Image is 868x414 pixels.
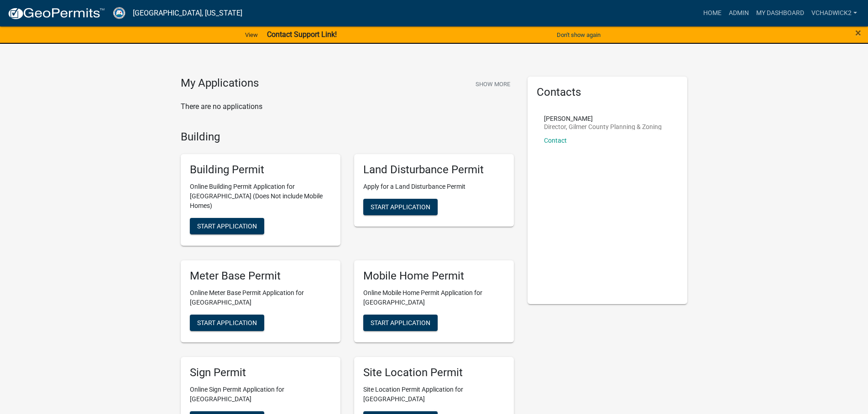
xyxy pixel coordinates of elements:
button: Close [855,27,861,38]
h5: Contacts [537,86,678,99]
p: Online Building Permit Application for [GEOGRAPHIC_DATA] (Does Not include Mobile Homes) [190,182,331,211]
a: Home [700,5,725,22]
button: Start Application [363,315,438,331]
a: My Dashboard [753,5,808,22]
button: Show More [472,77,514,92]
p: Online Mobile Home Permit Application for [GEOGRAPHIC_DATA] [363,288,505,307]
button: Don't show again [553,27,604,42]
span: Start Application [197,223,257,230]
a: [GEOGRAPHIC_DATA], [US_STATE] [133,5,242,21]
p: Apply for a Land Disturbance Permit [363,182,505,191]
button: Start Application [190,218,264,234]
button: Start Application [363,199,438,215]
p: Online Sign Permit Application for [GEOGRAPHIC_DATA] [190,385,331,404]
h5: Sign Permit [190,366,331,379]
strong: Contact Support Link! [267,30,337,39]
a: Admin [725,5,753,22]
span: × [855,26,861,39]
a: View [241,27,261,42]
h4: Building [181,130,514,144]
p: Site Location Permit Application for [GEOGRAPHIC_DATA] [363,385,505,404]
h5: Building Permit [190,163,331,176]
h5: Meter Base Permit [190,269,331,283]
p: There are no applications [181,101,514,112]
span: Start Application [371,203,430,211]
h5: Site Location Permit [363,366,505,379]
button: Start Application [190,315,264,331]
h5: Mobile Home Permit [363,269,505,283]
p: Director, Gilmer County Planning & Zoning [544,124,662,130]
h4: My Applications [181,77,259,90]
p: [PERSON_NAME] [544,115,662,122]
span: Start Application [197,319,257,326]
h5: Land Disturbance Permit [363,163,505,176]
p: Online Meter Base Permit Application for [GEOGRAPHIC_DATA] [190,288,331,307]
a: Contact [544,137,567,144]
a: VChadwick2 [808,5,861,22]
span: Start Application [371,319,430,326]
img: Gilmer County, Georgia [112,7,125,19]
